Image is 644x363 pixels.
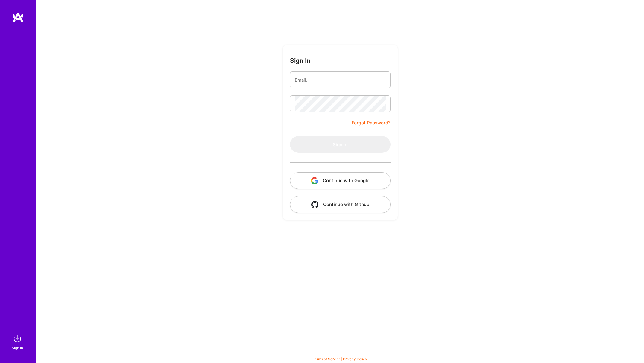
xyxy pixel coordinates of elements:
a: Terms of Service [313,357,341,361]
span: | [313,357,367,361]
button: Sign In [290,136,391,153]
div: © 2025 ATeams Inc., All rights reserved. [36,345,644,360]
img: logo [12,12,24,23]
img: icon [311,177,318,184]
img: icon [311,201,318,208]
a: Privacy Policy [343,357,367,361]
button: Continue with Github [290,196,391,213]
button: Continue with Google [290,172,391,189]
a: sign inSign In [13,333,23,351]
div: Sign In [12,345,23,351]
a: Forgot Password? [352,119,391,126]
input: Email... [295,72,386,88]
img: sign in [11,333,23,345]
h3: Sign In [290,57,311,64]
